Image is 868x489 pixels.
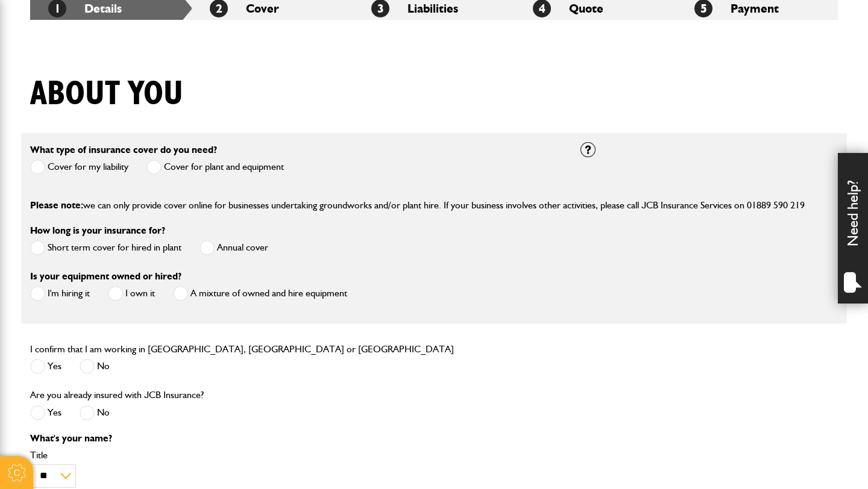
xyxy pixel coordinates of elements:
label: Cover for plant and equipment [146,160,284,175]
label: What type of insurance cover do you need? [30,145,217,155]
label: Yes [30,359,61,374]
span: Please note: [30,199,83,211]
label: Annual cover [200,240,268,255]
label: Short term cover for hired in plant [30,240,181,255]
label: I confirm that I am working in [GEOGRAPHIC_DATA], [GEOGRAPHIC_DATA] or [GEOGRAPHIC_DATA] [30,344,454,354]
label: How long is your insurance for? [30,226,165,235]
label: Cover for my liability [30,160,128,175]
label: I'm hiring it [30,286,90,301]
label: No [80,405,110,420]
label: Is your equipment owned or hired? [30,272,181,281]
div: Need help? [838,153,868,304]
label: I own it [108,286,155,301]
label: Title [30,450,562,460]
h1: About you [30,74,183,114]
p: What's your name? [30,434,562,443]
p: we can only provide cover online for businesses undertaking groundworks and/or plant hire. If you... [30,198,838,213]
label: No [80,359,110,374]
label: Yes [30,405,61,420]
label: A mixture of owned and hire equipment [173,286,347,301]
label: Are you already insured with JCB Insurance? [30,390,204,400]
